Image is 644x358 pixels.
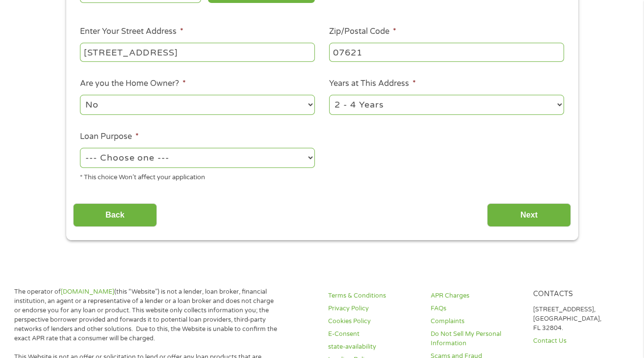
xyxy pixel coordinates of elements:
[328,304,419,313] a: Privacy Policy
[533,305,624,333] p: [STREET_ADDRESS], [GEOGRAPHIC_DATA], FL 32804.
[328,330,419,339] a: E-Consent
[431,291,521,301] a: APR Charges
[431,330,521,348] a: Do Not Sell My Personal Information
[80,79,186,89] label: Are you the Home Owner?
[329,27,396,37] label: Zip/Postal Code
[328,317,419,326] a: Cookies Policy
[73,203,157,227] input: Back
[533,290,624,299] h4: Contacts
[80,27,183,37] label: Enter Your Street Address
[80,169,315,183] div: * This choice Won’t affect your application
[431,304,521,313] a: FAQs
[61,288,114,296] a: [DOMAIN_NAME]
[431,317,521,326] a: Complaints
[487,203,571,227] input: Next
[14,287,278,343] p: The operator of (this “Website”) is not a lender, loan broker, financial institution, an agent or...
[328,342,419,352] a: state-availability
[533,336,624,346] a: Contact Us
[80,132,139,142] label: Loan Purpose
[80,43,315,61] input: 1 Main Street
[328,291,419,301] a: Terms & Conditions
[329,79,416,89] label: Years at This Address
